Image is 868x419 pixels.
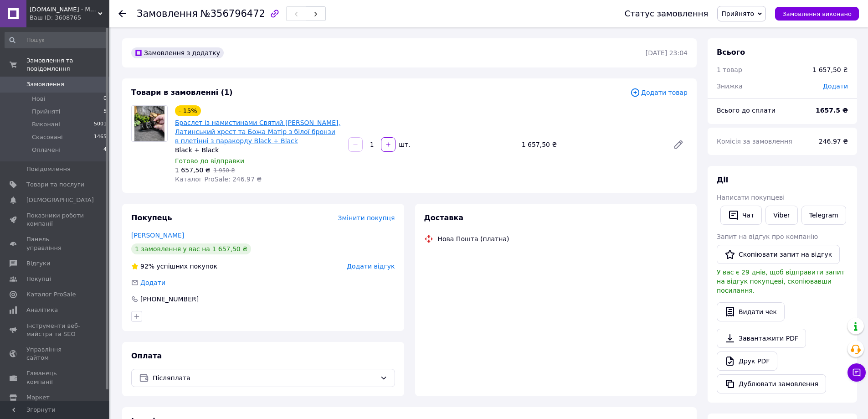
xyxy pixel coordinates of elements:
[175,166,211,174] span: 1 657,50 ₴
[131,243,251,254] div: 1 замовлення у вас на 1 657,50 ₴
[214,167,235,174] span: 1 950 ₴
[717,352,777,371] a: Друк PDF
[625,9,709,18] div: Статус замовлення
[819,138,848,145] span: 246.97 ₴
[131,232,184,239] a: [PERSON_NAME]
[26,80,64,88] span: Замовлення
[717,107,776,114] span: Всього до сплати
[103,108,107,116] span: 5
[175,145,341,155] div: Black + Black
[436,234,512,243] div: Нова Пошта (платна)
[717,269,845,294] span: У вас є 29 днів, щоб відправити запит на відгук покупцеві, скопіювавши посилання.
[717,302,785,321] button: Видати чек
[717,374,826,393] button: Дублювати замовлення
[717,233,818,240] span: Запит на відгук про компанію
[669,135,688,154] a: Редагувати
[717,194,785,201] span: Написати покупцеві
[347,263,395,270] span: Додати відгук
[139,295,200,304] div: [PHONE_NUMBER]
[32,146,61,154] span: Оплачені
[646,49,688,57] time: [DATE] 23:04
[721,10,754,17] span: Прийнято
[518,138,666,151] div: 1 657,50 ₴
[26,196,94,204] span: [DEMOGRAPHIC_DATA]
[140,279,165,286] span: Додати
[134,106,165,141] img: Браслет із намистинами Святий Миколай Чудотворець, Латинський хрест та Божа Матір з білої бронзи ...
[26,235,84,252] span: Панель управління
[131,88,233,97] span: Товари в замовленні (1)
[717,66,742,73] span: 1 товар
[812,65,848,74] div: 1 657,50 ₴
[26,369,84,386] span: Гаманець компанії
[175,119,340,145] a: Браслет із намистинами Святий [PERSON_NAME], Латинський хрест та Божа Матір з білої бронзи в плет...
[630,88,688,98] span: Додати товар
[26,290,76,299] span: Каталог ProSale
[26,393,50,402] span: Маркет
[424,213,464,222] span: Доставка
[94,120,107,129] span: 5001
[26,165,71,173] span: Повідомлення
[26,322,84,338] span: Інструменти веб-майстра та SEO
[5,32,108,48] input: Пошук
[103,95,107,103] span: 0
[26,57,109,73] span: Замовлення та повідомлення
[153,373,376,383] span: Післяплата
[847,363,866,382] button: Чат з покупцем
[175,176,262,183] span: Каталог ProSale: 246.97 ₴
[175,105,201,116] div: - 15%
[720,206,762,225] button: Чат
[782,10,852,17] span: Замовлення виконано
[823,83,848,90] span: Додати
[175,157,244,165] span: Готово до відправки
[717,83,743,90] span: Знижка
[396,140,411,149] div: шт.
[775,7,859,21] button: Замовлення виконано
[131,262,217,271] div: успішних покупок
[26,259,50,268] span: Відгуки
[717,138,792,145] span: Комісія за замовлення
[816,107,848,114] b: 1657.5 ₴
[717,329,806,348] a: Завантажити PDF
[717,48,745,57] span: Всього
[131,213,172,222] span: Покупець
[103,146,107,154] span: 4
[137,8,198,19] span: Замовлення
[26,181,84,189] span: Товари та послуги
[32,133,63,141] span: Скасовані
[26,346,84,362] span: Управління сайтом
[26,275,51,283] span: Покупці
[30,14,109,22] div: Ваш ID: 3608765
[32,108,60,116] span: Прийняті
[338,214,395,222] span: Змінити покупця
[200,8,265,19] span: №356796472
[118,9,126,18] div: Повернутися назад
[32,120,60,129] span: Виконані
[26,306,58,314] span: Аналітика
[140,263,154,270] span: 92%
[717,176,728,184] span: Дії
[801,206,846,225] a: Telegram
[26,212,84,228] span: Показники роботи компанії
[765,206,797,225] a: Viber
[94,133,107,141] span: 1465
[30,5,98,14] span: i.n.k.store - Магазин свічок і декору для дому
[717,245,840,264] button: Скопіювати запит на відгук
[32,95,45,103] span: Нові
[131,352,162,360] span: Оплата
[131,47,224,58] div: Замовлення з додатку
